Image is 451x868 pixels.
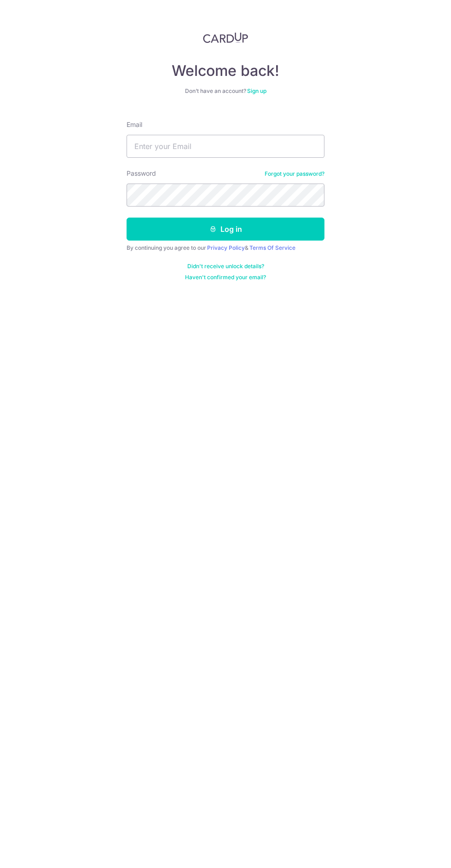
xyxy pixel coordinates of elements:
[265,170,324,178] a: Forgot your password?
[127,87,324,95] div: Don’t have an account?
[127,218,324,241] button: Log in
[127,169,156,178] label: Password
[249,244,295,251] a: Terms Of Service
[127,62,324,80] h4: Welcome back!
[127,120,142,129] label: Email
[203,32,248,43] img: CardUp Logo
[207,244,245,251] a: Privacy Policy
[247,87,266,94] a: Sign up
[127,135,324,158] input: Enter your Email
[185,274,266,281] a: Haven't confirmed your email?
[187,263,264,270] a: Didn't receive unlock details?
[127,244,324,252] div: By continuing you agree to our &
